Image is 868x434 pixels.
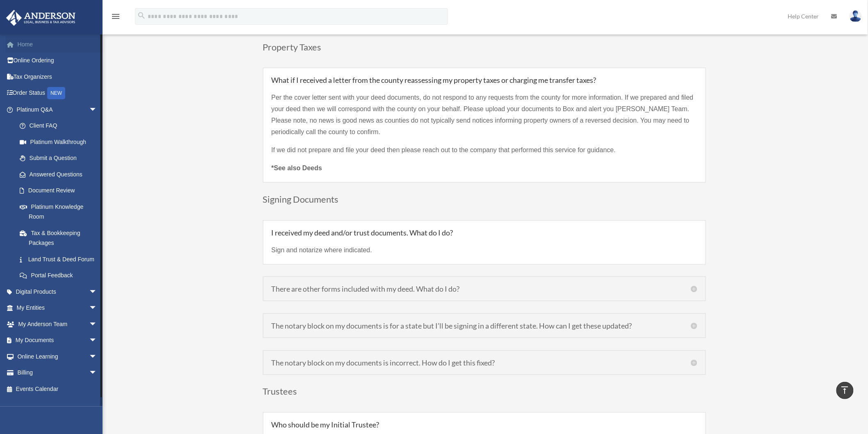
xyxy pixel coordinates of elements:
[272,359,697,366] h5: The notary block on my documents is incorrect. How do I get this fixed?
[89,300,105,317] span: arrow_drop_down
[47,87,65,99] div: NEW
[272,92,697,144] p: Per the cover letter sent with your deed documents, do not respond to any requests from the count...
[137,11,146,20] i: search
[4,10,78,26] img: Anderson Advisors Platinum Portal
[89,101,105,118] span: arrow_drop_down
[89,332,105,349] span: arrow_drop_down
[11,150,110,167] a: Submit a Question
[111,11,121,21] i: menu
[272,144,697,162] p: If we did not prepare and file your deed then please reach out to the company that performed this...
[11,225,110,251] a: Tax & Bookkeeping Packages
[89,316,105,333] span: arrow_drop_down
[89,365,105,381] span: arrow_drop_down
[6,365,110,381] a: Billingarrow_drop_down
[6,283,110,300] a: Digital Productsarrow_drop_down
[263,195,706,208] h3: Signing Documents
[6,348,110,365] a: Online Learningarrow_drop_down
[272,164,322,171] strong: *See also Deeds
[11,199,110,225] a: Platinum Knowledge Room
[263,43,706,56] h3: Property Taxes
[6,85,110,102] a: Order StatusNEW
[89,283,105,300] span: arrow_drop_down
[263,387,706,400] h3: Trustees
[11,251,105,267] a: Land Trust & Deed Forum
[6,332,110,349] a: My Documentsarrow_drop_down
[272,421,697,428] h5: Who should be my Initial Trustee?
[11,267,110,284] a: Portal Feedback
[11,134,110,150] a: Platinum Walkthrough
[272,285,697,292] h5: There are other forms included with my deed. What do I do?
[850,10,862,22] img: User Pic
[6,69,110,85] a: Tax Organizers
[6,316,110,332] a: My Anderson Teamarrow_drop_down
[111,14,121,21] a: menu
[11,183,110,199] a: Document Review
[6,300,110,316] a: My Entitiesarrow_drop_down
[6,36,110,53] a: Home
[272,229,697,236] h5: I received my deed and/or trust documents. What do I do?
[836,382,854,399] a: vertical_align_top
[272,76,697,84] h5: What if I received a letter from the county reassessing my property taxes or charging me transfer...
[6,53,110,69] a: Online Ordering
[6,381,110,397] a: Events Calendar
[11,166,110,183] a: Answered Questions
[272,322,697,329] h5: The notary block on my documents is for a state but I’ll be signing in a different state. How can...
[11,118,110,134] a: Client FAQ
[89,348,105,365] span: arrow_drop_down
[272,244,697,256] p: Sign and notarize where indicated.
[840,385,850,395] i: vertical_align_top
[6,101,110,118] a: Platinum Q&Aarrow_drop_down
